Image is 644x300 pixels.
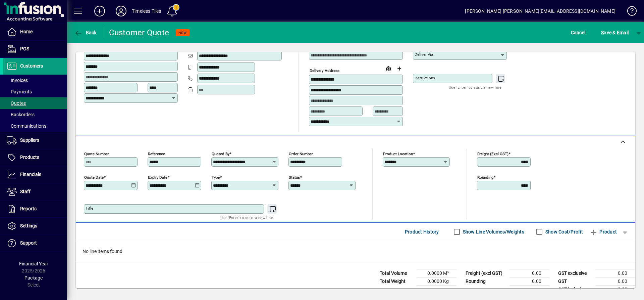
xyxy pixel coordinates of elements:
[555,285,595,294] td: GST inclusive
[509,269,549,277] td: 0.00
[74,30,97,35] span: Back
[148,175,167,179] mat-label: Expiry date
[462,228,524,235] label: Show Line Volumes/Weights
[3,109,67,120] a: Backorders
[20,189,31,194] span: Staff
[7,78,28,83] span: Invoices
[20,172,41,177] span: Financials
[178,31,187,35] span: NEW
[462,277,509,285] td: Rounding
[109,27,169,38] div: Customer Quote
[3,86,67,97] a: Payments
[622,1,636,23] a: Knowledge Base
[220,214,273,221] mat-hint: Use 'Enter' to start a new line
[417,269,457,277] td: 0.0000 M³
[376,277,417,285] td: Total Weight
[20,46,29,51] span: POS
[3,235,67,252] a: Support
[20,240,37,246] span: Support
[76,241,635,262] div: No line items found
[595,277,635,285] td: 0.00
[110,5,132,17] button: Profile
[289,175,300,179] mat-label: Status
[7,89,32,94] span: Payments
[84,151,109,156] mat-label: Quote number
[132,6,161,16] div: Timeless Tiles
[555,277,595,285] td: GST
[72,27,98,39] button: Back
[383,151,413,156] mat-label: Product location
[405,226,439,237] span: Product History
[7,112,35,117] span: Backorders
[3,218,67,234] a: Settings
[7,123,46,129] span: Communications
[3,149,67,166] a: Products
[20,206,37,211] span: Reports
[289,151,313,156] mat-label: Order number
[3,97,67,109] a: Quotes
[598,27,632,39] button: Save & Email
[3,132,67,149] a: Suppliers
[595,269,635,277] td: 0.00
[376,269,417,277] td: Total Volume
[586,226,620,238] button: Product
[569,27,587,39] button: Cancel
[394,63,405,74] button: Choose address
[571,27,586,38] span: Cancel
[415,52,433,57] mat-label: Deliver via
[86,206,93,211] mat-label: Title
[415,76,435,80] mat-label: Instructions
[402,226,442,238] button: Product History
[20,223,37,228] span: Settings
[3,201,67,217] a: Reports
[601,27,629,38] span: ave & Email
[590,226,617,237] span: Product
[3,120,67,132] a: Communications
[24,275,43,281] span: Package
[544,228,583,235] label: Show Cost/Profit
[509,277,549,285] td: 0.00
[212,175,220,179] mat-label: Type
[383,63,394,74] a: View on map
[3,75,67,86] a: Invoices
[555,269,595,277] td: GST exclusive
[67,27,104,39] app-page-header-button: Back
[3,24,67,40] a: Home
[449,83,501,91] mat-hint: Use 'Enter' to start a new line
[3,166,67,183] a: Financials
[20,137,39,143] span: Suppliers
[417,277,457,285] td: 0.0000 Kg
[148,151,165,156] mat-label: Reference
[20,29,33,34] span: Home
[465,6,615,16] div: [PERSON_NAME] [PERSON_NAME][EMAIL_ADDRESS][DOMAIN_NAME]
[19,261,48,266] span: Financial Year
[3,41,67,57] a: POS
[477,175,493,179] mat-label: Rounding
[7,100,26,106] span: Quotes
[84,175,104,179] mat-label: Quote date
[462,269,509,277] td: Freight (excl GST)
[477,151,508,156] mat-label: Freight (excl GST)
[601,30,604,35] span: S
[89,5,110,17] button: Add
[3,183,67,200] a: Staff
[20,63,43,69] span: Customers
[212,151,229,156] mat-label: Quoted by
[595,285,635,294] td: 0.00
[20,155,39,160] span: Products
